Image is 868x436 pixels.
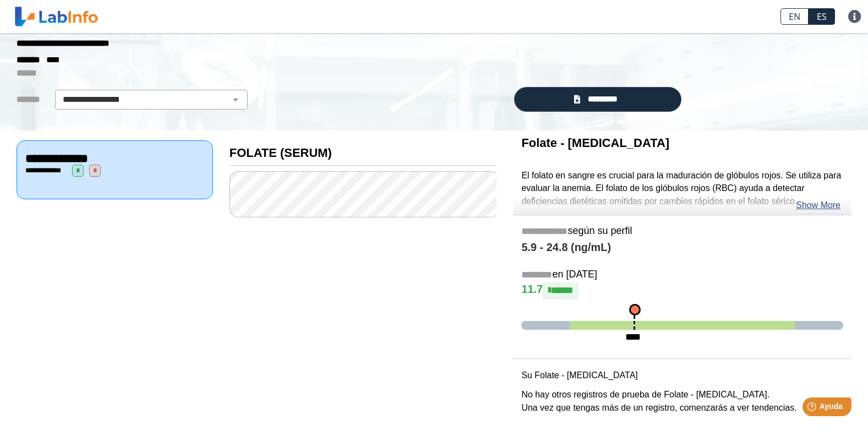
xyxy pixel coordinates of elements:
p: No hay otros registros de prueba de Folate - [MEDICAL_DATA]. Una vez que tengas más de un registr... [521,388,843,415]
p: El folato en sangre es crucial para la maduración de glóbulos rojos. Se utiliza para evaluar la a... [521,169,843,209]
h4: 11.7 [521,282,843,299]
h5: según su perfil [521,225,843,238]
a: EN [780,8,809,25]
p: Su Folate - [MEDICAL_DATA] [521,369,843,382]
a: Show More [796,199,840,212]
h4: 5.9 - 24.8 (ng/mL) [521,241,843,254]
b: Folate - [MEDICAL_DATA] [521,136,669,150]
h5: en [DATE] [521,269,843,281]
iframe: Help widget launcher [770,393,856,424]
a: ES [809,8,835,25]
b: FOLATE (SERUM) [230,146,332,160]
